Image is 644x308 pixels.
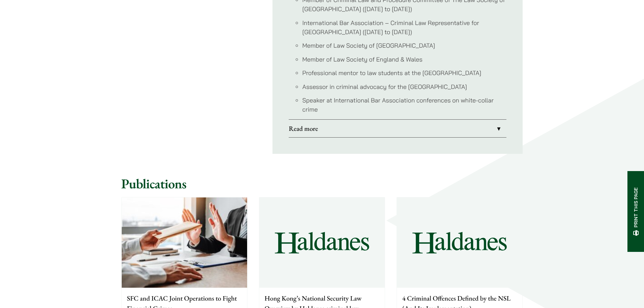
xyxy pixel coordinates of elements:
li: Member of Law Society of England & Wales [302,55,506,64]
h2: Publications [121,175,523,192]
li: International Bar Association – Criminal Law Representative for [GEOGRAPHIC_DATA] ([DATE] to [DATE]) [302,18,506,37]
li: Assessor in criminal advocacy for the [GEOGRAPHIC_DATA] [302,82,506,91]
li: Speaker at International Bar Association conferences on white-collar crime [302,96,506,114]
li: Member of Law Society of [GEOGRAPHIC_DATA] [302,41,506,50]
li: Professional mentor to law students at the [GEOGRAPHIC_DATA] [302,68,506,77]
a: Read more [289,120,506,137]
